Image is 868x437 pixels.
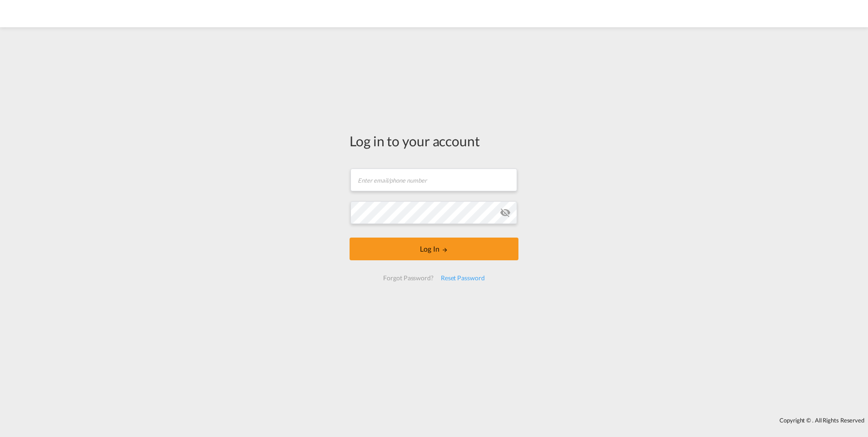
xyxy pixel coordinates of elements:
div: Log in to your account [350,131,518,150]
div: Forgot Password? [380,270,437,286]
div: Reset Password [437,270,488,286]
md-icon: icon-eye-off [500,207,511,218]
button: LOGIN [350,238,518,260]
input: Enter email/phone number [350,169,517,191]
